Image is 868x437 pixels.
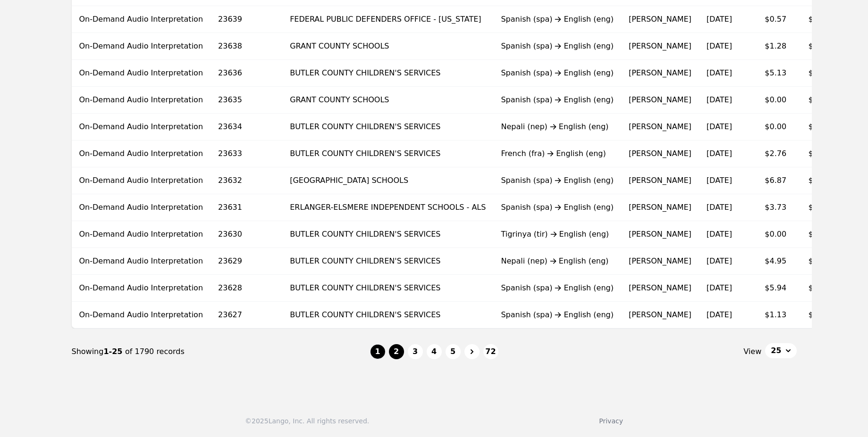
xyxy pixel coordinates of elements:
[211,60,282,87] td: 23636
[501,309,614,321] div: Spanish (spa) English (eng)
[282,6,493,33] td: FEDERAL PUBLIC DEFENDERS OFFICE - [US_STATE]
[757,167,801,194] td: $6.87
[501,94,614,106] div: Spanish (spa) English (eng)
[621,221,699,248] td: [PERSON_NAME]
[72,346,370,357] div: Showing of 1790 records
[707,256,732,265] time: [DATE]
[621,302,699,329] td: [PERSON_NAME]
[211,33,282,60] td: 23638
[211,194,282,221] td: 23631
[809,15,860,24] span: $0.29/minute
[757,194,801,221] td: $3.73
[103,347,125,356] span: 1-25
[282,302,493,329] td: BUTLER COUNTY CHILDREN'S SERVICES
[389,344,404,359] button: 2
[707,95,732,104] time: [DATE]
[72,302,211,329] td: On-Demand Audio Interpretation
[282,87,493,114] td: GRANT COUNTY SCHOOLS
[245,416,369,426] div: © 2025 Lango, Inc. All rights reserved.
[621,167,699,194] td: [PERSON_NAME]
[757,221,801,248] td: $0.00
[501,229,614,240] div: Tigrinya (tir) English (eng)
[72,114,211,140] td: On-Demand Audio Interpretation
[211,6,282,33] td: 23639
[621,6,699,33] td: [PERSON_NAME]
[621,194,699,221] td: [PERSON_NAME]
[621,60,699,87] td: [PERSON_NAME]
[707,283,732,292] time: [DATE]
[707,203,732,212] time: [DATE]
[621,33,699,60] td: [PERSON_NAME]
[72,140,211,167] td: On-Demand Audio Interpretation
[707,68,732,77] time: [DATE]
[757,140,801,167] td: $2.76
[72,275,211,302] td: On-Demand Audio Interpretation
[757,275,801,302] td: $5.94
[621,248,699,275] td: [PERSON_NAME]
[282,60,493,87] td: BUTLER COUNTY CHILDREN'S SERVICES
[743,346,761,357] span: View
[707,310,732,319] time: [DATE]
[501,256,614,267] div: Nepali (nep) English (eng)
[483,344,498,359] button: 72
[72,60,211,87] td: On-Demand Audio Interpretation
[282,275,493,302] td: BUTLER COUNTY CHILDREN'S SERVICES
[809,203,860,212] span: $0.29/minute
[707,230,732,239] time: [DATE]
[707,15,732,24] time: [DATE]
[621,87,699,114] td: [PERSON_NAME]
[707,41,732,50] time: [DATE]
[72,87,211,114] td: On-Demand Audio Interpretation
[757,302,801,329] td: $1.13
[809,230,833,239] span: $0.00/
[211,167,282,194] td: 23632
[211,140,282,167] td: 23633
[809,283,860,292] span: $0.35/minute
[72,221,211,248] td: On-Demand Audio Interpretation
[282,33,493,60] td: GRANT COUNTY SCHOOLS
[282,248,493,275] td: BUTLER COUNTY CHILDREN'S SERVICES
[501,41,614,52] div: Spanish (spa) English (eng)
[599,417,623,425] a: Privacy
[282,114,493,140] td: BUTLER COUNTY CHILDREN'S SERVICES
[757,87,801,114] td: $0.00
[211,221,282,248] td: 23630
[72,194,211,221] td: On-Demand Audio Interpretation
[707,122,732,131] time: [DATE]
[446,344,461,359] button: 5
[809,310,860,319] span: $0.35/minute
[621,140,699,167] td: [PERSON_NAME]
[282,167,493,194] td: [GEOGRAPHIC_DATA] SCHOOLS
[757,60,801,87] td: $5.13
[707,149,732,158] time: [DATE]
[621,275,699,302] td: [PERSON_NAME]
[72,248,211,275] td: On-Demand Audio Interpretation
[427,344,442,359] button: 4
[501,175,614,186] div: Spanish (spa) English (eng)
[757,33,801,60] td: $1.28
[757,6,801,33] td: $0.57
[809,41,860,50] span: $0.31/minute
[72,33,211,60] td: On-Demand Audio Interpretation
[621,114,699,140] td: [PERSON_NAME]
[809,95,833,104] span: $0.00/
[809,68,860,77] span: $0.29/minute
[211,114,282,140] td: 23634
[211,275,282,302] td: 23628
[211,302,282,329] td: 23627
[72,167,211,194] td: On-Demand Audio Interpretation
[707,176,732,185] time: [DATE]
[72,6,211,33] td: On-Demand Audio Interpretation
[809,122,833,131] span: $0.00/
[282,194,493,221] td: ERLANGER-ELSMERE INDEPENDENT SCHOOLS - ALS
[809,149,860,158] span: $0.43/minute
[501,282,614,294] div: Spanish (spa) English (eng)
[501,202,614,213] div: Spanish (spa) English (eng)
[408,344,423,359] button: 3
[809,256,860,265] span: $0.43/minute
[771,345,781,356] span: 25
[501,121,614,132] div: Nepali (nep) English (eng)
[501,14,614,25] div: Spanish (spa) English (eng)
[765,343,796,358] button: 25
[211,248,282,275] td: 23629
